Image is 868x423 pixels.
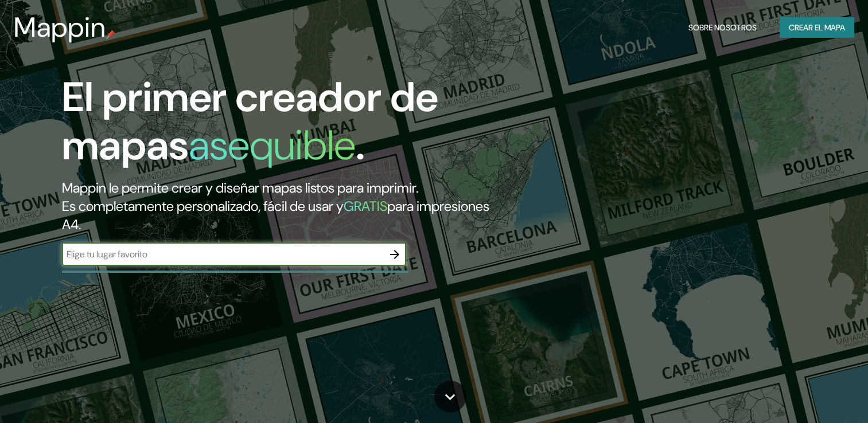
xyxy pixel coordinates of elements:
[62,248,383,261] input: Elige tu lugar favorito
[688,21,757,35] font: Sobre nosotros
[62,73,496,179] h1: El primer creador de mapas .
[106,30,115,39] img: mappin-pin
[62,179,496,234] h2: Mappin le permite crear y diseñar mapas listos para imprimir. Es completamente personalizado, fác...
[344,197,387,215] h5: GRATIS
[14,11,106,44] h3: Mappin
[684,17,761,38] button: Sobre nosotros
[189,119,356,172] h1: asequible
[789,21,845,35] font: Crear el mapa
[780,17,854,38] button: Crear el mapa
